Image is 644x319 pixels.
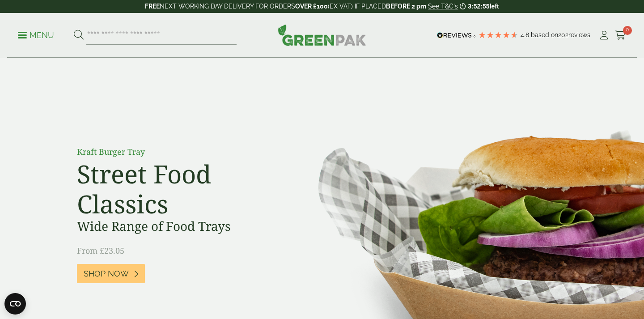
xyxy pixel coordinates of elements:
[18,30,54,39] a: Menu
[77,146,278,158] p: Kraft Burger Tray
[598,31,610,40] i: My Account
[521,31,531,38] span: 4.8
[568,31,590,38] span: reviews
[468,3,489,10] span: 3:52:55
[77,159,278,219] h2: Street Food Classics
[77,219,278,234] h3: Wide Range of Food Trays
[77,264,145,283] a: Shop Now
[386,3,426,10] strong: BEFORE 2 pm
[558,31,568,38] span: 202
[615,31,626,40] i: Cart
[84,269,129,279] span: Shop Now
[615,29,626,42] a: 0
[295,3,328,10] strong: OVER £100
[478,31,518,39] div: 4.79 Stars
[531,31,558,38] span: Based on
[278,24,366,46] img: GreenPak Supplies
[77,245,124,256] span: From £23.05
[18,30,54,41] p: Menu
[428,3,458,10] a: See T&C's
[490,3,499,10] span: left
[623,26,632,35] span: 0
[437,32,476,38] img: REVIEWS.io
[145,3,160,10] strong: FREE
[4,293,26,315] button: Open CMP widget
